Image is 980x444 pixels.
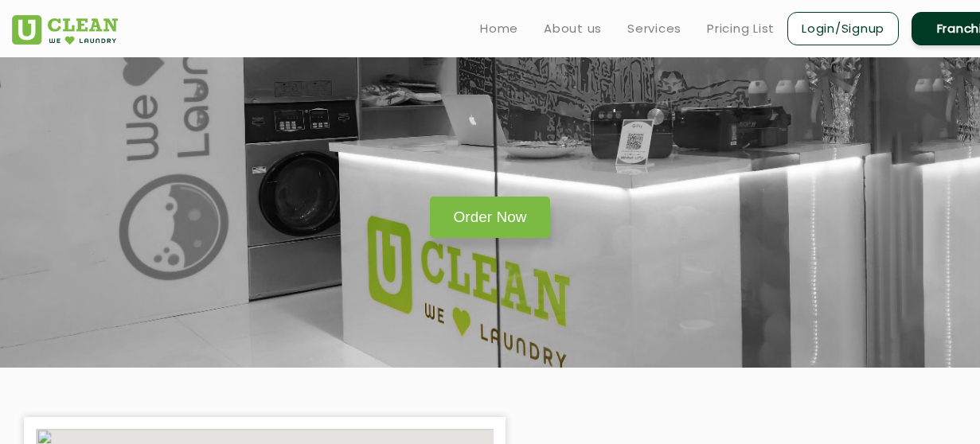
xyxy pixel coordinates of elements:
a: About us [544,19,602,38]
a: Pricing List [707,19,775,38]
a: Home [480,19,518,38]
a: Services [627,19,681,38]
img: UClean Laundry and Dry Cleaning [12,15,118,45]
a: Login/Signup [787,12,899,45]
a: Order Now [430,197,551,238]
